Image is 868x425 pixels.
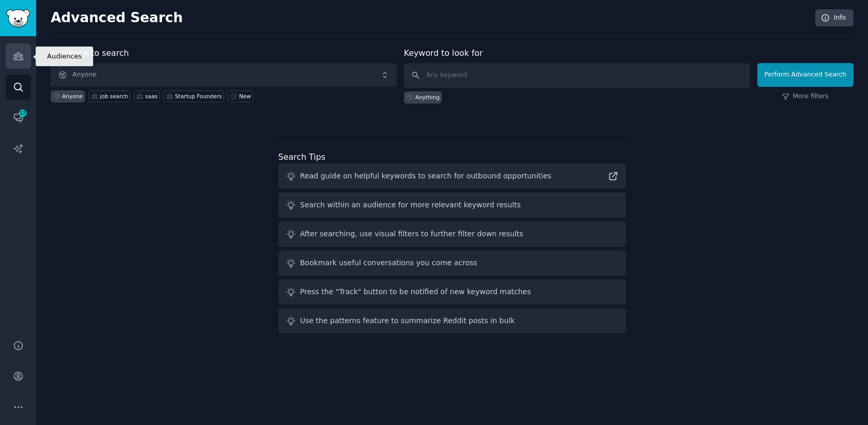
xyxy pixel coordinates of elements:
[300,229,523,239] div: After searching, use visual filters to further filter down results
[300,315,515,326] div: Use the patterns feature to summarize Reddit posts in bulk
[6,105,31,130] a: 17
[228,90,253,102] a: New
[51,48,129,58] label: Audience to search
[300,257,477,268] div: Bookmark useful conversations you come across
[757,63,854,87] button: Perform Advanced Search
[100,93,128,100] div: job search
[18,110,27,117] span: 17
[815,9,854,27] a: Info
[51,10,810,26] h2: Advanced Search
[239,93,251,100] div: New
[782,92,829,101] a: More filters
[415,94,440,101] div: Anything
[404,48,483,58] label: Keyword to look for
[175,93,222,100] div: Startup Founders
[300,171,551,181] div: Read guide on helpful keywords to search for outbound opportunities
[51,63,397,87] button: Anyone
[6,9,30,27] img: GummySearch logo
[404,63,750,88] input: Any keyword
[145,93,158,100] div: saas
[278,152,325,162] label: Search Tips
[300,286,531,297] div: Press the "Track" button to be notified of new keyword matches
[62,93,83,100] div: Anyone
[300,200,521,210] div: Search within an audience for more relevant keyword results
